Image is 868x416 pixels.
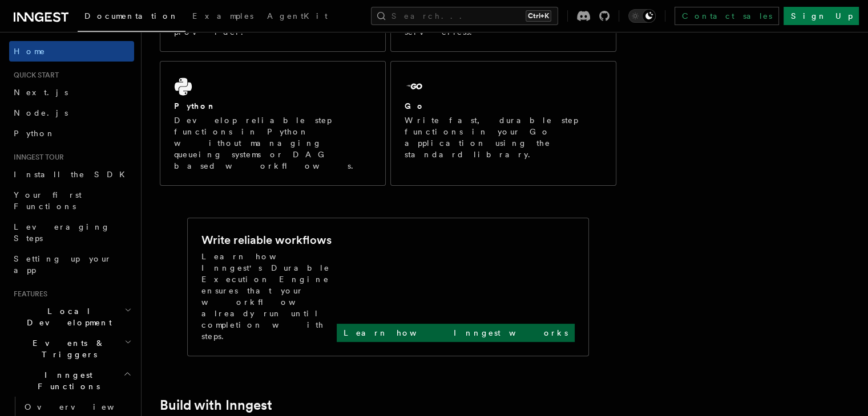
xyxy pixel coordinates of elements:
a: Your first Functions [9,185,134,217]
p: Develop reliable step functions in Python without managing queueing systems or DAG based workflows. [174,115,372,172]
span: Node.js [14,108,68,117]
a: GoWrite fast, durable step functions in your Go application using the standard library. [390,61,616,186]
span: Leveraging Steps [14,222,110,243]
span: Home [14,46,46,57]
h2: Python [174,100,216,112]
kbd: Ctrl+K [526,10,551,22]
span: Python [14,129,55,138]
a: Sign Up [784,7,859,25]
p: Write fast, durable step functions in your Go application using the standard library. [405,115,602,160]
a: Documentation [78,3,185,32]
span: Documentation [84,11,179,21]
span: Events & Triggers [9,337,124,360]
span: Setting up your app [14,254,112,275]
a: Build with Inngest [160,397,272,413]
a: PythonDevelop reliable step functions in Python without managing queueing systems or DAG based wo... [160,61,386,186]
span: Inngest Functions [9,369,123,392]
button: Inngest Functions [9,365,134,397]
h2: Go [405,100,425,112]
span: Install the SDK [14,170,132,179]
a: Learn how Inngest works [337,324,575,342]
p: Learn how Inngest works [344,327,568,338]
a: Examples [185,3,260,31]
a: Python [9,123,134,144]
span: Local Development [9,305,124,328]
button: Search...Ctrl+K [371,7,558,25]
button: Toggle dark mode [628,9,656,23]
span: Inngest tour [9,153,64,162]
h2: Write reliable workflows [201,232,332,248]
a: Install the SDK [9,164,134,185]
span: Next.js [14,88,68,97]
a: AgentKit [260,3,334,31]
a: Leveraging Steps [9,217,134,248]
a: Next.js [9,82,134,103]
span: AgentKit [267,11,328,21]
span: Your first Functions [14,190,82,211]
a: Setting up your app [9,248,134,280]
a: Node.js [9,103,134,123]
button: Events & Triggers [9,333,134,365]
span: Features [9,289,47,299]
a: Contact sales [675,7,779,25]
p: Learn how Inngest's Durable Execution Engine ensures that your workflow already run until complet... [201,251,337,342]
a: Home [9,41,134,62]
span: Overview [25,402,142,411]
span: Examples [192,11,253,21]
button: Local Development [9,301,134,333]
span: Quick start [9,71,59,80]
